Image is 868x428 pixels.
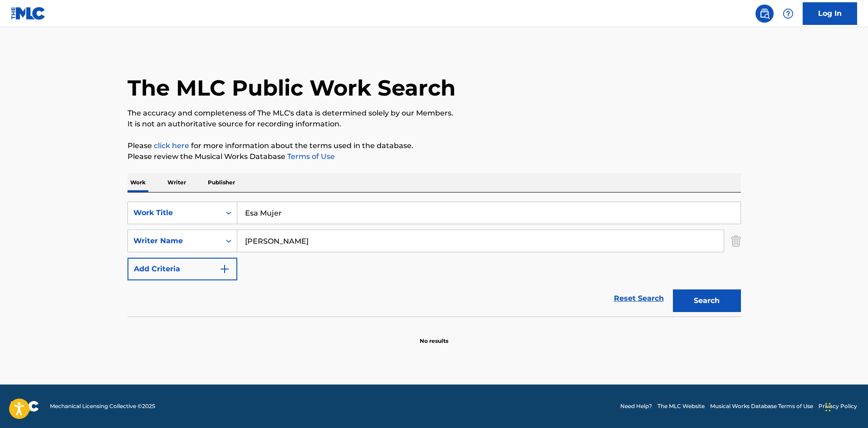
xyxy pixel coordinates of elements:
a: The MLC Website [657,402,705,410]
img: help [783,8,794,19]
img: Delete Criterion [731,230,741,252]
img: search [759,8,770,19]
a: Privacy Policy [819,402,857,410]
p: The accuracy and completeness of The MLC's data is determined solely by our Members. [128,108,741,119]
p: Please review the Musical Works Database [128,151,741,162]
a: Terms of Use [285,152,335,161]
div: Help [779,5,797,23]
a: Public Search [755,5,774,23]
p: Work [128,173,148,192]
a: Need Help? [620,402,652,410]
p: It is not an authoritative source for recording information. [128,119,741,130]
button: Add Criteria [128,258,237,280]
button: Search [673,289,741,312]
p: No results [420,326,448,345]
p: Writer [165,173,189,192]
div: Writer Name [133,236,215,246]
img: MLC Logo [11,7,46,20]
div: Drag [825,394,831,421]
p: Please for more information about the terms used in the database. [128,140,741,151]
span: Mechanical Licensing Collective © 2025 [50,402,155,410]
a: Log In [803,2,857,25]
a: click here [154,141,189,150]
a: Musical Works Database Terms of Use [710,402,813,410]
img: logo [11,401,39,412]
h1: The MLC Public Work Search [128,74,456,101]
iframe: Chat Widget [823,385,868,428]
p: Publisher [205,173,238,192]
div: Work Title [133,207,215,218]
a: Reset Search [609,289,668,308]
form: Search Form [128,202,741,317]
img: 9d2ae6d4665cec9f34b9.svg [219,264,230,274]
